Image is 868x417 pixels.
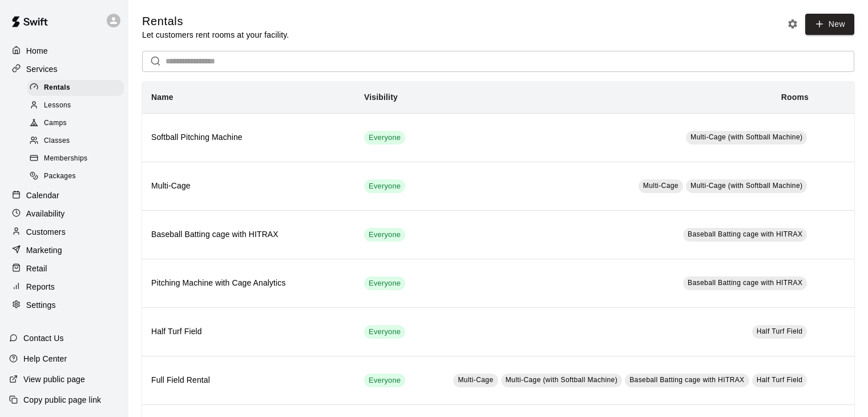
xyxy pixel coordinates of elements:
[27,151,124,167] div: Memberships
[26,281,55,292] p: Reports
[23,332,64,344] p: Contact Us
[364,325,405,339] div: This service is visible to all of your customers
[27,150,128,168] a: Memberships
[26,63,58,75] p: Services
[27,133,124,149] div: Classes
[691,133,802,141] span: Multi-Cage (with Softball Machine)
[142,14,289,29] h5: Rentals
[151,228,346,241] h6: Baseball Batting cage with HITRAX
[23,353,67,364] p: Help Center
[23,394,101,406] p: Copy public page link
[27,79,128,97] a: Rentals
[27,133,128,150] a: Classes
[44,135,70,147] span: Classes
[26,299,56,311] p: Settings
[27,115,128,133] a: Camps
[151,93,173,102] b: Name
[27,169,124,185] div: Packages
[757,376,803,384] span: Half Turf Field
[27,115,124,131] div: Camps
[688,230,802,238] span: Baseball Batting cage with HITRAX
[364,228,405,242] div: This service is visible to all of your customers
[151,326,346,338] h6: Half Turf Field
[44,118,67,129] span: Camps
[151,277,346,290] h6: Pitching Machine with Cage Analytics
[458,376,493,384] span: Multi-Cage
[688,279,802,287] span: Baseball Batting cage with HITRAX
[691,182,802,190] span: Multi-Cage (with Softball Machine)
[364,327,405,338] span: Everyone
[781,93,809,102] b: Rooms
[9,260,119,277] a: Retail
[364,276,405,290] div: This service is visible to all of your customers
[9,242,119,259] a: Marketing
[26,226,66,238] p: Customers
[142,29,289,41] p: Let customers rent rooms at your facility.
[26,190,59,201] p: Calendar
[506,376,617,384] span: Multi-Cage (with Softball Machine)
[26,45,48,57] p: Home
[757,327,803,335] span: Half Turf Field
[9,187,119,204] a: Calendar
[364,93,398,102] b: Visibility
[44,171,76,182] span: Packages
[27,98,124,114] div: Lessons
[27,168,128,186] a: Packages
[26,263,47,274] p: Retail
[364,131,405,145] div: This service is visible to all of your customers
[364,179,405,193] div: This service is visible to all of your customers
[23,374,85,385] p: View public page
[151,131,346,144] h6: Softball Pitching Machine
[26,244,62,256] p: Marketing
[151,374,346,387] h6: Full Field Rental
[364,230,405,240] span: Everyone
[9,296,119,314] a: Settings
[44,82,70,94] span: Rentals
[9,61,119,78] a: Services
[364,374,405,387] div: This service is visible to all of your customers
[784,15,801,33] button: Rental settings
[629,376,744,384] span: Baseball Batting cage with HITRAX
[151,180,346,193] h6: Multi-Cage
[9,205,119,222] a: Availability
[27,80,124,96] div: Rentals
[364,375,405,386] span: Everyone
[26,208,65,219] p: Availability
[44,153,87,165] span: Memberships
[364,278,405,289] span: Everyone
[9,223,119,240] a: Customers
[643,182,679,190] span: Multi-Cage
[9,278,119,295] a: Reports
[9,42,119,59] a: Home
[805,14,854,35] a: New
[364,181,405,192] span: Everyone
[364,133,405,143] span: Everyone
[44,100,71,111] span: Lessons
[27,97,128,114] a: Lessons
